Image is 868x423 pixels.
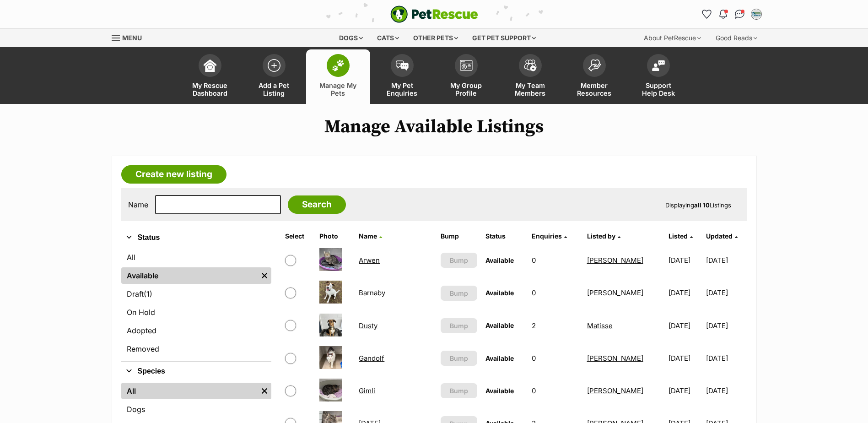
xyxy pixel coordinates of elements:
[204,59,216,72] img: dashboard-icon-eb2f2d2d3e046f16d808141f083e7271f6b2e854fb5c12c21221c1fb7104beca.svg
[359,386,375,395] a: Gimli
[665,375,705,407] td: [DATE]
[450,288,468,298] span: Bump
[528,310,582,342] td: 2
[706,375,746,407] td: [DATE]
[694,201,710,209] strong: all 10
[562,49,626,104] a: Member Resources
[390,5,478,23] a: PetRescue
[485,289,514,297] span: Available
[716,7,731,22] button: Notifications
[665,277,705,309] td: [DATE]
[370,49,434,104] a: My Pet Enquiries
[128,201,148,209] label: Name
[121,286,271,302] a: Draft
[121,232,271,244] button: Status
[434,49,498,104] a: My Group Profile
[121,341,271,357] a: Removed
[700,7,764,22] ul: Account quick links
[485,354,514,362] span: Available
[510,81,551,97] span: My Team Members
[485,387,514,395] span: Available
[735,10,744,19] img: chat-41dd97257d64d25036548639549fe6c8038ab92f7586957e7f3b1b290dea8141.svg
[709,29,764,47] div: Good Reads
[121,247,271,361] div: Status
[450,353,468,363] span: Bump
[706,232,733,240] span: Updated
[574,81,615,97] span: Member Resources
[122,34,142,42] span: Menu
[719,10,727,19] img: notifications-46538b983faf8c2785f20acdc204bb7945ddae34d4c08c2a6579f10ce5e182be.svg
[189,81,231,97] span: My Rescue Dashboard
[390,5,478,23] img: logo-e224e6f780fb5917bec1dbf3a21bbac754714ae5b6737aabdf751b685950b380.svg
[706,232,738,240] a: Updated
[441,286,478,301] button: Bump
[258,267,271,284] a: Remove filter
[281,229,315,244] th: Select
[450,321,468,331] span: Bump
[587,321,613,330] a: Matisse
[652,60,665,71] img: help-desk-icon-fdf02630f3aa405de69fd3d07c3f3aa587a6932b1a1747fa1d2bba05be0121f9.svg
[532,232,562,240] span: translation missing: en.admin.listings.index.attributes.enquiries
[144,288,152,299] span: (1)
[121,365,271,377] button: Species
[587,232,620,240] a: Listed by
[466,29,542,47] div: Get pet support
[532,232,567,240] a: Enquiries
[587,386,643,395] a: [PERSON_NAME]
[359,321,377,330] a: Dusty
[587,288,643,297] a: [PERSON_NAME]
[752,10,761,19] img: Alicia franklin profile pic
[359,354,384,363] a: Gandolf
[371,29,405,47] div: Cats
[441,318,478,333] button: Bump
[460,60,473,71] img: group-profile-icon-3fa3cf56718a62981997c0bc7e787c4b2cf8bcc04b72c1350f741eb67cf2f40e.svg
[700,7,714,22] a: Favourites
[626,49,690,104] a: Support Help Desk
[587,256,643,265] a: [PERSON_NAME]
[587,354,643,363] a: [PERSON_NAME]
[665,342,705,374] td: [DATE]
[528,244,582,276] td: 0
[482,229,527,244] th: Status
[359,232,377,240] span: Name
[316,229,354,244] th: Photo
[498,49,562,104] a: My Team Members
[121,165,226,184] a: Create new listing
[733,7,747,22] a: Conversations
[706,277,746,309] td: [DATE]
[706,310,746,342] td: [DATE]
[706,244,746,276] td: [DATE]
[749,7,764,22] button: My account
[485,321,514,329] span: Available
[121,267,258,284] a: Available
[178,49,242,104] a: My Rescue Dashboard
[258,383,271,399] a: Remove filter
[437,229,481,244] th: Bump
[242,49,306,104] a: Add a Pet Listing
[359,288,385,297] a: Barnaby
[268,59,280,72] img: add-pet-listing-icon-0afa8454b4691262ce3f59096e99ab1cd57d4a30225e0717b998d2c9b9846f56.svg
[333,29,369,47] div: Dogs
[446,81,487,97] span: My Group Profile
[528,342,582,374] td: 0
[588,59,601,71] img: member-resources-icon-8e73f808a243e03378d46382f2149f9095a855e16c252ad45f914b54edf8863c.svg
[441,383,478,398] button: Bump
[638,81,679,97] span: Support Help Desk
[112,29,148,45] a: Menu
[396,60,409,70] img: pet-enquiries-icon-7e3ad2cf08bfb03b45e93fb7055b45f3efa6380592205ae92323e6603595dc1f.svg
[524,60,537,71] img: team-members-icon-5396bd8760b3fe7c0b43da4ab00e1e3bb1a5d9ba89233759b79545d2d3fc5d0d.svg
[288,195,346,214] input: Search
[450,386,468,396] span: Bump
[318,81,359,97] span: Manage My Pets
[587,232,615,240] span: Listed by
[407,29,464,47] div: Other pets
[332,60,345,71] img: manage-my-pets-icon-02211641906a0b7f246fdf0571729dbe1e7629f14944591b6c1af311fb30b64b.svg
[528,277,582,309] td: 0
[441,351,478,366] button: Bump
[665,310,705,342] td: [DATE]
[706,342,746,374] td: [DATE]
[121,401,271,418] a: Dogs
[669,232,693,240] a: Listed
[485,256,514,264] span: Available
[669,232,688,240] span: Listed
